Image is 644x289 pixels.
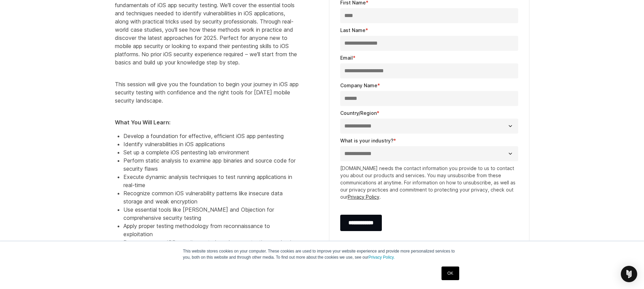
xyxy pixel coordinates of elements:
li: Bypass common iOS security controls and app protection mechanism [123,238,299,246]
li: Apply proper testing methodology from reconnaissance to exploitation [123,222,299,238]
p: [DOMAIN_NAME] needs the contact information you provide to us to contact you about our products a... [340,165,518,200]
span: What is your industry? [340,138,393,143]
div: Open Intercom Messenger [621,266,637,282]
li: Identify vulnerabilities in iOS applications [123,140,299,148]
a: OK [441,267,459,280]
li: Perform static analysis to examine app binaries and source code for security flaws [123,156,299,173]
span: This session will give you the foundation to begin your journey in iOS app security testing with ... [115,81,299,104]
a: Privacy Policy [348,194,379,200]
p: This website stores cookies on your computer. These cookies are used to improve your website expe... [183,248,461,260]
span: Company Name [340,82,377,88]
a: Privacy Policy. [369,255,395,260]
li: Develop a foundation for effective, efficient iOS app pentesting [123,132,299,140]
strong: What You Will Learn: [115,119,170,126]
span: Last Name [340,27,365,33]
span: Country/Region [340,110,377,116]
li: Set up a complete iOS pentesting lab environment [123,148,299,156]
li: Use essential tools like [PERSON_NAME] and Objection for comprehensive security testing [123,206,299,222]
li: Recognize common iOS vulnerability patterns like insecure data storage and weak encryption [123,189,299,206]
span: Email [340,55,353,61]
li: Execute dynamic analysis techniques to test running applications in real-time [123,173,299,189]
